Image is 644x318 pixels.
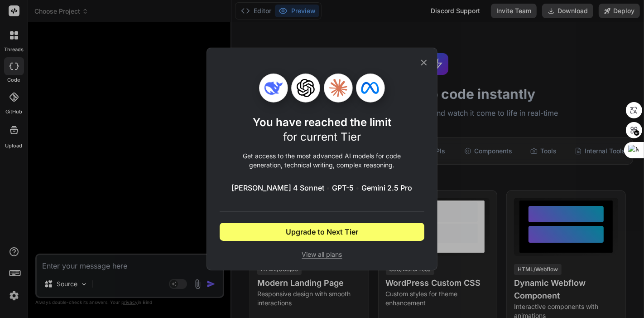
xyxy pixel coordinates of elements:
button: Upgrade to Next Tier [220,223,424,241]
span: for current Tier [283,130,361,143]
span: [PERSON_NAME] 4 Sonnet [232,182,325,193]
span: GPT-5 [332,182,354,193]
span: Upgrade to Next Tier [286,226,358,237]
span: View all plans [220,250,424,259]
p: Get access to the most advanced AI models for code generation, technical writing, complex reasoning. [220,152,424,170]
span: Gemini 2.5 Pro [362,182,413,193]
span: • [356,182,360,193]
h1: You have reached the limit [253,115,391,144]
span: • [327,182,331,193]
img: Deepseek [264,79,283,97]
